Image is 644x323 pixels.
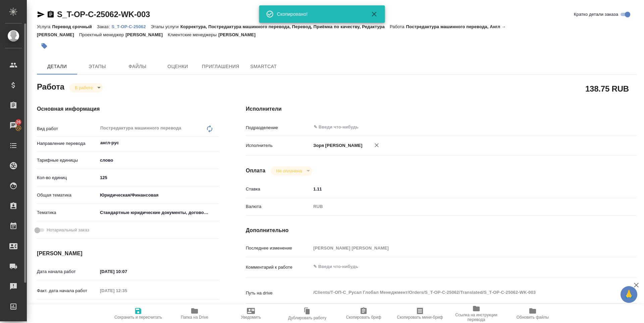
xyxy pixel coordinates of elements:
[346,315,381,320] span: Скопировать бриф
[98,155,219,166] div: слово
[246,290,311,297] p: Путь на drive
[111,24,151,29] p: S_T-OP-C-25062
[311,184,604,194] input: ✎ Введи что-нибудь
[311,201,604,212] div: RUB
[246,124,311,131] p: Подразделение
[37,250,219,258] h4: [PERSON_NAME]
[246,167,266,175] h4: Оплата
[215,142,217,144] button: Open
[369,138,384,153] button: Удалить исполнителя
[448,304,504,323] button: Ссылка на инструкции перевода
[37,192,98,199] p: Общая тематика
[41,62,73,71] span: Детали
[98,190,219,201] div: Юридическая/Финансовая
[517,315,549,320] span: Обновить файлы
[37,157,98,164] p: Тарифные единицы
[52,24,97,29] p: Перевод срочный
[37,209,98,216] p: Тематика
[98,267,156,276] input: ✎ Введи что-нибудь
[57,10,150,19] a: S_T-OP-C-25062-WK-003
[274,168,304,174] button: Не оплачена
[2,117,25,134] a: 26
[121,62,154,71] span: Файлы
[397,315,443,320] span: Скопировать мини-бриф
[69,83,103,92] div: В работе
[98,303,156,313] input: ✎ Введи что-нибудь
[98,173,219,182] input: ✎ Введи что-нибудь
[504,304,561,323] button: Обновить файлы
[311,243,604,253] input: Пустое поле
[313,123,580,131] input: ✎ Введи что-нибудь
[98,207,219,218] div: Стандартные юридические документы, договоры, уставы
[574,11,618,18] span: Кратко детали заказа
[37,174,98,181] p: Кол-во единиц
[181,315,208,320] span: Папка на Drive
[246,226,637,234] h4: Дополнительно
[218,32,261,37] p: [PERSON_NAME]
[241,315,261,320] span: Уведомить
[202,62,239,71] span: Приглашения
[73,85,95,91] button: В работе
[12,119,25,125] span: 26
[246,142,311,149] p: Исполнитель
[98,286,156,295] input: Пустое поле
[114,315,162,320] span: Сохранить и пересчитать
[246,203,311,210] p: Валюта
[37,39,52,53] button: Добавить тэг
[37,105,219,113] h4: Основная информация
[277,11,361,17] div: Скопировано!
[311,142,363,149] p: Зоря [PERSON_NAME]
[151,24,180,29] p: Этапы услуги
[585,83,629,94] h2: 138.75 RUB
[37,268,98,275] p: Дата начала работ
[246,264,311,271] p: Комментарий к работе
[246,105,637,113] h4: Исполнители
[288,316,326,320] span: Дублировать работу
[79,32,125,37] p: Проектный менеджер
[168,32,218,37] p: Клиентские менеджеры
[166,304,223,323] button: Папка на Drive
[97,24,111,29] p: Заказ:
[110,304,166,323] button: Сохранить и пересчитать
[180,24,390,29] p: Корректура, Постредактура машинного перевода, Перевод, Приёмка по качеству, Редактура
[37,140,98,147] p: Направление перевода
[600,126,602,128] button: Open
[246,186,311,193] p: Ставка
[271,166,312,175] div: В работе
[621,286,637,303] button: 🙏
[246,245,311,252] p: Последнее изменение
[37,125,98,132] p: Вид работ
[37,287,98,294] p: Факт. дата начала работ
[623,287,635,302] span: 🙏
[37,10,45,18] button: Скопировать ссылку для ЯМессенджера
[47,227,89,233] span: Нотариальный заказ
[111,23,151,29] a: S_T-OP-C-25062
[366,10,382,18] button: Закрыть
[335,304,392,323] button: Скопировать бриф
[37,80,64,92] h2: Работа
[162,62,194,71] span: Оценки
[47,10,55,18] button: Скопировать ссылку
[390,24,406,29] p: Работа
[311,287,604,298] textarea: /Clients/Т-ОП-С_Русал Глобал Менеджмент/Orders/S_T-OP-C-25062/Translated/S_T-OP-C-25062-WK-003
[248,62,280,71] span: SmartCat
[452,313,500,322] span: Ссылка на инструкции перевода
[279,304,335,323] button: Дублировать работу
[37,24,52,29] p: Услуга
[392,304,448,323] button: Скопировать мини-бриф
[223,304,279,323] button: Уведомить
[81,62,113,71] span: Этапы
[125,32,168,37] p: [PERSON_NAME]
